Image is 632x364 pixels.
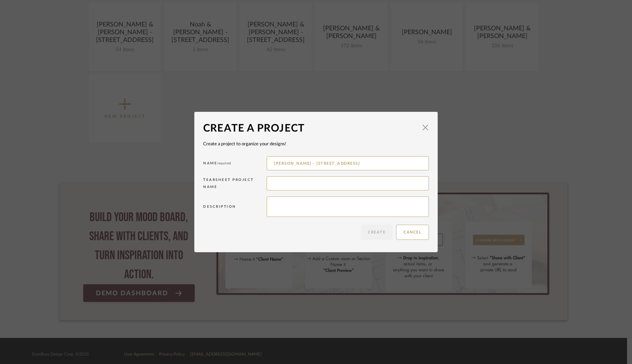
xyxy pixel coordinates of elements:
[203,121,418,136] div: Create a Project
[217,162,231,165] span: required
[203,160,267,169] div: Name
[203,176,267,193] div: Tearsheet Project Name
[203,203,267,213] div: Description
[418,121,432,135] button: Close
[361,225,393,240] button: Create
[203,141,429,148] div: Create a project to organize your designs!
[396,225,429,240] button: Cancel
